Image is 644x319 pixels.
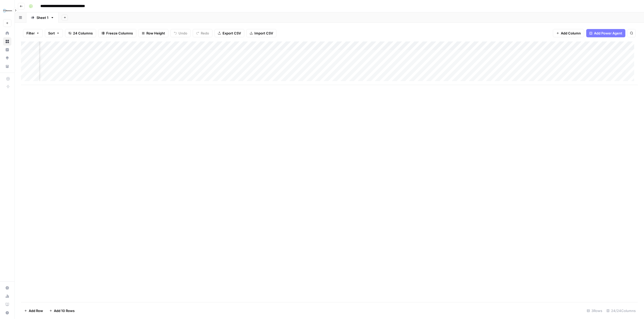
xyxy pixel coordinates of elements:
[3,284,11,292] a: Settings
[3,4,11,17] button: Workspace: FYidoctors
[37,15,48,20] div: Sheet 1
[48,31,55,36] span: Sort
[594,31,622,36] span: Add Power Agent
[561,31,581,36] span: Add Column
[201,31,209,36] span: Redo
[3,37,11,46] a: Browse
[3,6,12,15] img: FYidoctors Logo
[21,307,46,315] button: Add Row
[193,29,212,37] button: Redo
[586,29,625,37] button: Add Power Agent
[3,292,11,300] a: Usage
[45,29,63,37] button: Sort
[3,309,11,317] button: Help + Support
[46,307,78,315] button: Add 10 Rows
[223,31,241,36] span: Export CSV
[3,54,11,62] a: Opportunities
[73,31,93,36] span: 24 Columns
[254,31,273,36] span: Import CSV
[3,62,11,70] a: Your Data
[65,29,96,37] button: 24 Columns
[26,12,59,23] a: Sheet 1
[3,29,11,37] a: Home
[23,29,43,37] button: Filter
[54,308,75,313] span: Add 10 Rows
[106,31,133,36] span: Freeze Columns
[3,300,11,309] a: Learning Hub
[246,29,276,37] button: Import CSV
[98,29,136,37] button: Freeze Columns
[170,29,191,37] button: Undo
[214,29,244,37] button: Export CSV
[26,31,35,36] span: Filter
[138,29,168,37] button: Row Height
[178,31,187,36] span: Undo
[29,308,43,313] span: Add Row
[604,307,638,315] div: 24/24 Columns
[3,46,11,54] a: Insights
[585,307,604,315] div: 3 Rows
[146,31,165,36] span: Row Height
[553,29,584,37] button: Add Column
